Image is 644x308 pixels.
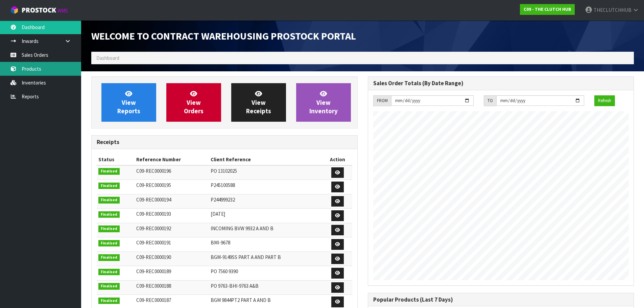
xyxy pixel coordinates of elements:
[211,225,273,232] span: INCOMING BVW 9932 A AND B
[211,268,238,275] span: PO 7560 9390
[211,182,235,188] span: P245100588
[323,154,352,165] th: Action
[98,168,120,175] span: Finalised
[594,7,631,13] span: THECLUTCHHUB
[96,55,119,61] span: Dashboard
[211,283,259,289] span: PO 9763-BHI-9763 A&B
[211,297,271,303] span: BGM 9844PT2 PART A AND B
[57,7,68,14] small: WMS
[98,298,120,304] span: Finalised
[246,90,271,115] span: View Receipts
[211,239,230,246] span: BMI-9678
[309,90,338,115] span: View Inventory
[373,297,629,303] h3: Popular Products (Last 7 Days)
[136,268,171,275] span: C09-REC0000189
[98,283,120,290] span: Finalised
[98,197,120,204] span: Finalised
[524,6,571,12] strong: C09 - THE CLUTCH HUB
[166,83,221,122] a: ViewOrders
[101,83,156,122] a: ViewReports
[373,80,629,87] h3: Sales Order Totals (By Date Range)
[136,168,171,174] span: C09-REC0000196
[98,183,120,189] span: Finalised
[98,240,120,247] span: Finalised
[97,139,352,145] h3: Receipts
[594,95,615,106] button: Refresh
[231,83,286,122] a: ViewReceipts
[97,154,135,165] th: Status
[136,196,171,203] span: C09-REC0000194
[484,95,496,106] div: TO
[211,168,237,174] span: PO 13102025
[211,211,225,217] span: [DATE]
[98,254,120,261] span: Finalised
[136,225,171,232] span: C09-REC0000192
[136,297,171,303] span: C09-REC0000187
[91,29,356,42] span: Welcome to Contract Warehousing ProStock Portal
[10,6,19,14] img: cube-alt.png
[98,269,120,276] span: Finalised
[211,196,235,203] span: P244999232
[98,226,120,232] span: Finalised
[211,254,281,260] span: BGM-9149SS PART A AND PART B
[98,211,120,218] span: Finalised
[136,254,171,260] span: C09-REC0000190
[135,154,209,165] th: Reference Number
[296,83,351,122] a: ViewInventory
[184,90,204,115] span: View Orders
[209,154,323,165] th: Client Reference
[117,90,140,115] span: View Reports
[136,182,171,188] span: C09-REC0000195
[373,95,391,106] div: FROM
[136,283,171,289] span: C09-REC0000188
[136,239,171,246] span: C09-REC0000191
[22,6,56,15] span: ProStock
[136,211,171,217] span: C09-REC0000193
